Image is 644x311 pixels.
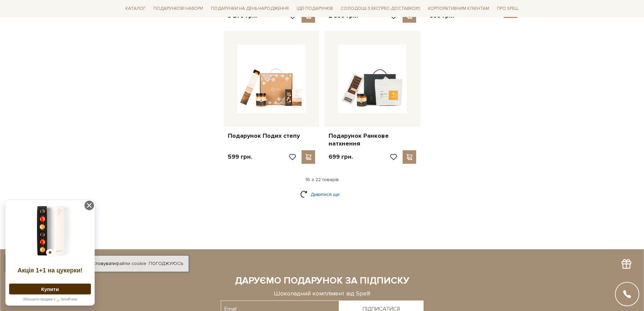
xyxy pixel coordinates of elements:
a: Подарунок Подих степу [228,132,315,140]
span: Подарунки на День народження [208,3,291,14]
div: Я дозволяю [DOMAIN_NAME] використовувати [5,261,189,267]
a: Подарунок Ранкове натхнення [329,132,416,148]
p: 599 грн. [228,153,252,161]
a: Дивитися ще [300,188,344,200]
a: файли cookie [116,261,146,266]
div: 16 з 22 товарів [120,177,524,183]
a: Солодощі з експрес-доставкою [338,3,423,14]
span: Подарункові набори [151,3,206,14]
a: Корпоративним клієнтам [425,3,492,14]
span: Ідеї подарунків [294,3,336,14]
a: Погоджуюсь [149,261,183,267]
span: Про Spell [494,3,521,14]
span: Каталог [123,3,148,14]
p: 699 грн. [329,153,353,161]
